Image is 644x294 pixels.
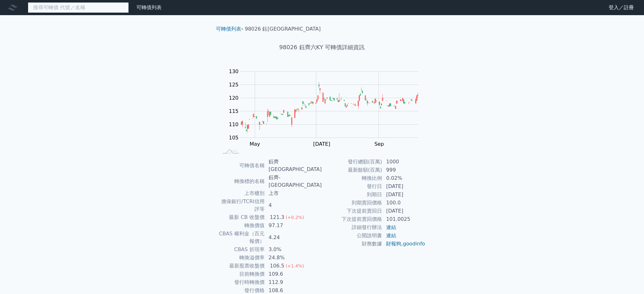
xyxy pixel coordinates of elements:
[269,262,286,270] div: 106.5
[382,207,426,215] td: [DATE]
[382,166,426,174] td: 999
[382,215,426,223] td: 101.0025
[229,108,239,114] tspan: 115
[211,43,433,52] h1: 98026 鈺齊六KY 可轉債詳細資訊
[218,278,265,286] td: 發行時轉換價
[265,221,322,230] td: 97.17
[218,230,265,245] td: CBAS 權利金（百元報價）
[322,207,382,215] td: 下次提前賣回日
[382,199,426,207] td: 100.0
[386,241,401,247] a: 財報狗
[322,158,382,166] td: 發行總額(百萬)
[286,263,304,268] span: (+1.4%)
[382,174,426,182] td: 0.02%
[313,141,330,147] tspan: [DATE]
[382,182,426,191] td: [DATE]
[322,174,382,182] td: 轉換比例
[218,221,265,230] td: 轉換價值
[386,224,396,230] a: 連結
[218,197,265,213] td: 擔保銀行/TCRI信用評等
[265,197,322,213] td: 4
[216,25,243,33] li: ›
[604,3,639,13] a: 登入／註冊
[322,166,382,174] td: 最新餘額(百萬)
[269,214,286,221] div: 121.3
[28,2,129,13] input: 搜尋可轉債 代號／名稱
[218,254,265,262] td: 轉換溢價率
[374,141,384,147] tspan: Sep
[226,68,428,147] g: Chart
[245,25,321,33] li: 98026 鈺[GEOGRAPHIC_DATA]
[218,173,265,189] td: 轉換標的名稱
[229,68,239,74] tspan: 130
[229,121,239,127] tspan: 110
[265,270,322,278] td: 109.6
[265,278,322,286] td: 112.9
[382,240,426,248] td: ,
[265,230,322,245] td: 4.24
[218,189,265,197] td: 上市櫃別
[265,173,322,189] td: 鈺齊-[GEOGRAPHIC_DATA]
[322,215,382,223] td: 下次提前賣回價格
[229,82,239,88] tspan: 125
[265,254,322,262] td: 24.8%
[322,223,382,232] td: 詳細發行辦法
[229,95,239,101] tspan: 120
[322,240,382,248] td: 財務數據
[382,158,426,166] td: 1000
[218,245,265,254] td: CBAS 折現率
[218,270,265,278] td: 目前轉換價
[218,213,265,221] td: 最新 CB 收盤價
[218,158,265,173] td: 可轉債名稱
[286,215,304,220] span: (+0.2%)
[218,262,265,270] td: 最新股票收盤價
[229,135,239,141] tspan: 105
[322,191,382,199] td: 到期日
[265,245,322,254] td: 3.0%
[265,189,322,197] td: 上市
[136,4,162,10] a: 可轉債列表
[386,232,396,238] a: 連結
[322,199,382,207] td: 到期賣回價格
[382,191,426,199] td: [DATE]
[322,232,382,240] td: 公開說明書
[216,26,241,32] a: 可轉債列表
[265,158,322,173] td: 鈺齊[GEOGRAPHIC_DATA]
[322,182,382,191] td: 發行日
[403,241,425,247] a: goodinfo
[250,141,260,147] tspan: May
